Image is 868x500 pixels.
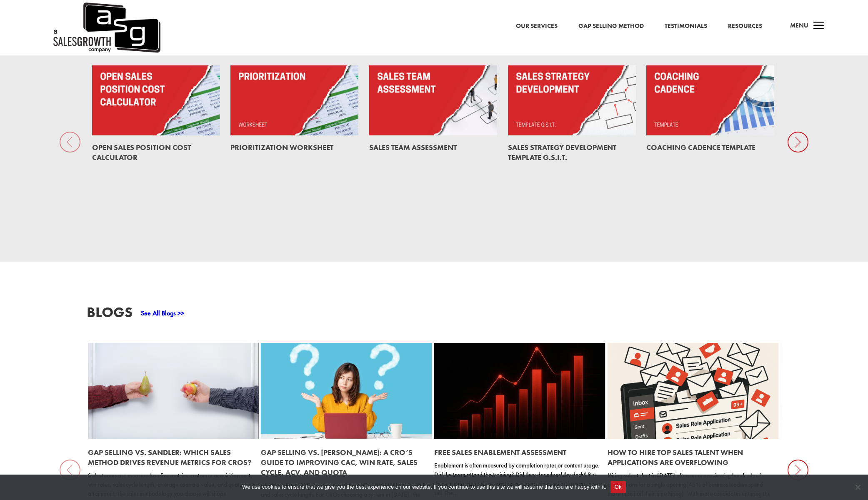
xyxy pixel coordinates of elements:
h3: Blogs [87,305,133,324]
p: Enablement is often measured by completion rates or content usage. Did the team attend the traini... [434,461,600,497]
a: See All Blogs >> [141,309,184,317]
a: Sales Strategy Development Template G.S.I.T. [508,142,616,162]
a: Open Sales Position Cost Calculator [92,142,191,162]
a: Coaching Cadence Template [646,142,755,152]
span: a [810,18,827,35]
span: Menu [790,21,808,30]
a: Gap Selling Method [578,21,644,32]
a: Sales Team Assessment [369,142,457,152]
a: How to Hire Top Sales Talent When Applications Are Overflowing [608,447,743,467]
a: Testimonials [665,21,707,32]
a: Prioritization Worksheet [230,142,333,152]
a: Our Services [516,21,558,32]
button: Ok [610,481,626,493]
a: Resources [728,21,762,32]
span: No [853,483,862,491]
a: Gap Selling vs. [PERSON_NAME]: A CRO’s Guide to Improving CAC, Win Rate, Sales Cycle, ACV, and Quota [261,447,418,477]
span: We use cookies to ensure that we give you the best experience on our website. If you continue to ... [242,483,606,491]
a: Gap Selling vs. Sandler: Which Sales Method Drives Revenue Metrics for CROs? [88,447,251,467]
a: Free Sales Enablement Assessment [434,447,566,457]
